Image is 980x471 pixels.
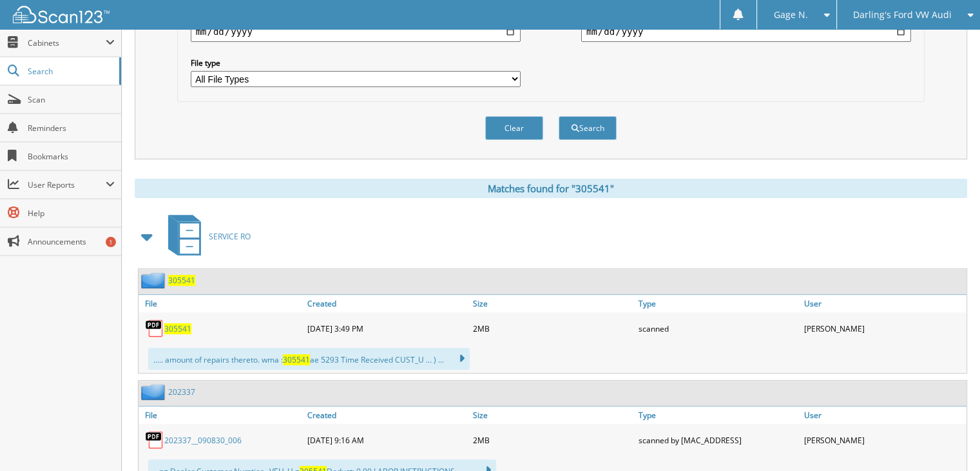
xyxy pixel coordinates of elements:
span: 305541 [283,354,310,365]
a: Size [470,406,635,424]
label: File type [191,57,521,68]
span: Darling's Ford VW Audi [853,11,952,19]
div: scanned by [MAC_ADDRESS] [635,427,801,453]
img: folder2.png [141,272,168,288]
span: Gage N. [773,11,807,19]
a: File [139,295,304,312]
a: 202337__090830_006 [164,435,242,446]
a: SERVICE RO [160,211,251,262]
button: Clear [485,116,543,140]
img: PDF.png [145,319,164,338]
a: 202337 [168,386,195,397]
span: Help [28,208,115,219]
div: 2MB [470,427,635,453]
img: PDF.png [145,430,164,450]
div: 1 [106,237,116,247]
span: Scan [28,94,115,105]
span: Search [28,66,113,77]
span: Announcements [28,236,115,247]
div: [DATE] 3:49 PM [304,316,470,341]
a: File [139,406,304,424]
a: Size [470,295,635,312]
a: Type [635,295,801,312]
div: [DATE] 9:16 AM [304,427,470,453]
a: 305541 [168,275,195,286]
img: scan123-logo-white.svg [13,6,110,23]
a: Created [304,295,470,312]
button: Search [559,116,617,140]
a: User [801,406,966,424]
img: folder2.png [141,384,168,400]
span: SERVICE RO [209,231,251,242]
a: Created [304,406,470,424]
div: 2MB [470,316,635,341]
div: [PERSON_NAME] [801,427,966,453]
a: 305541 [164,323,191,334]
span: Cabinets [28,37,106,48]
a: User [801,295,966,312]
div: [PERSON_NAME] [801,316,966,341]
span: Reminders [28,123,115,134]
span: Bookmarks [28,151,115,162]
input: end [581,21,911,42]
div: ..... amount of repairs thereto. wma : ae 5293 Time Received CUST_U ... ) ... [148,348,470,370]
div: Matches found for "305541" [135,179,967,198]
input: start [191,21,521,42]
a: Type [635,406,801,424]
div: scanned [635,316,801,341]
span: User Reports [28,179,106,190]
